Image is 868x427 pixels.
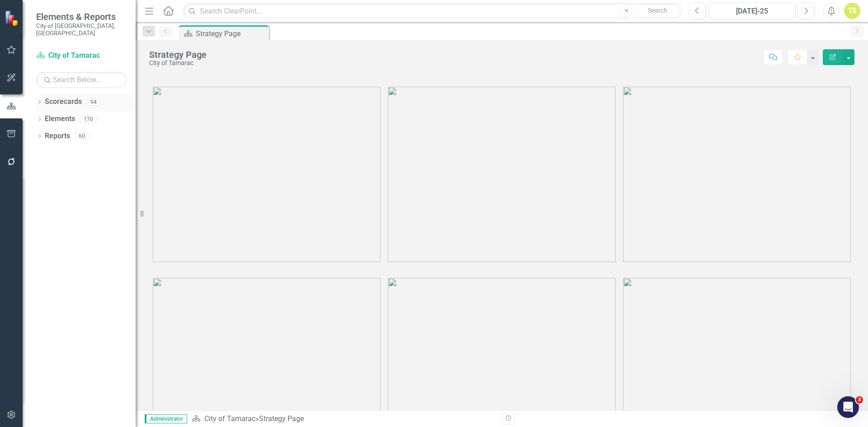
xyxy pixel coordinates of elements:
[149,50,207,60] div: Strategy Page
[712,6,792,17] div: [DATE]-25
[36,72,127,88] input: Search Below...
[635,5,680,17] button: Search
[5,10,20,26] img: ClearPoint Strategy
[844,3,860,19] button: TS
[45,131,70,141] a: Reports
[837,396,859,418] iframe: Intercom live chat
[708,3,795,19] button: [DATE]-25
[36,22,127,37] small: City of [GEOGRAPHIC_DATA], [GEOGRAPHIC_DATA]
[623,87,851,262] img: tamarac3%20v3.png
[45,114,75,124] a: Elements
[75,132,89,140] div: 60
[149,60,207,66] div: City of Tamarac
[145,414,187,423] span: Administrator
[80,115,97,123] div: 170
[856,396,863,404] span: 3
[204,414,255,423] a: City of Tamarac
[45,97,82,107] a: Scorecards
[259,414,304,423] div: Strategy Page
[36,51,127,61] a: City of Tamarac
[183,3,682,19] input: Search ClearPoint...
[36,11,127,22] span: Elements & Reports
[196,28,267,39] div: Strategy Page
[648,7,667,14] span: Search
[153,87,381,262] img: tamarac1%20v3.png
[86,98,101,106] div: 94
[192,414,495,424] div: »
[388,87,616,262] img: tamarac2%20v3.png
